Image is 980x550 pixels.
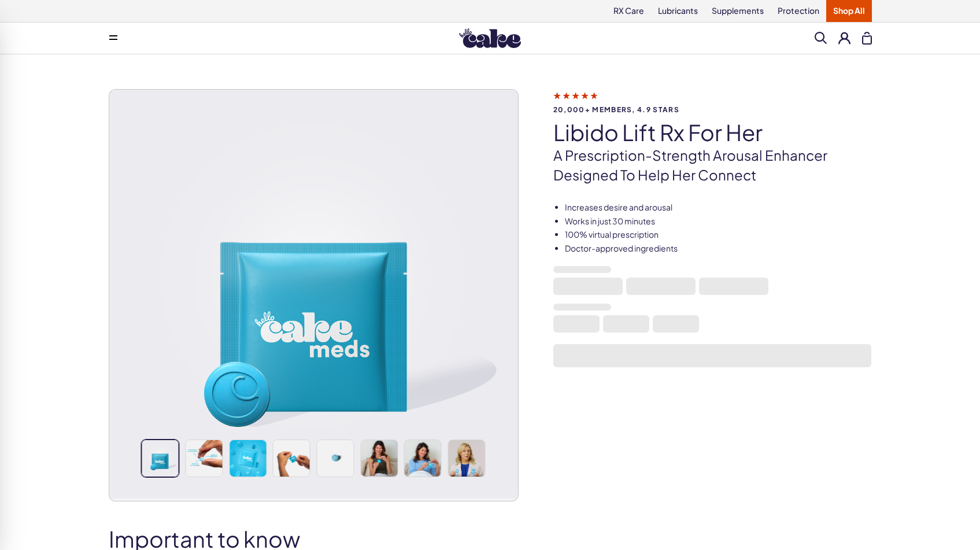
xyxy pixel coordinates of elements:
[565,229,872,241] li: 100% virtual prescription
[317,440,353,477] img: Libido Lift Rx For Her
[186,440,222,477] img: Libido Lift Rx For Her
[109,90,518,499] img: Libido Lift Rx For Her
[553,90,872,113] a: 20,000+ members, 4.9 stars
[361,440,397,477] img: Libido Lift Rx For Her
[459,28,521,48] img: Hello Cake
[142,440,179,477] img: Libido Lift Rx For Her
[273,440,310,477] img: Libido Lift Rx For Her
[553,146,872,184] p: A prescription-strength arousal enhancer designed to help her connect
[565,243,872,254] li: Doctor-approved ingredients
[405,440,441,477] img: Libido Lift Rx For Her
[553,120,872,145] h1: Libido Lift Rx For Her
[448,440,485,477] img: Libido Lift Rx For Her
[553,106,872,113] span: 20,000+ members, 4.9 stars
[230,440,266,477] img: Libido Lift Rx For Her
[565,216,872,227] li: Works in just 30 minutes
[565,202,872,213] li: Increases desire and arousal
